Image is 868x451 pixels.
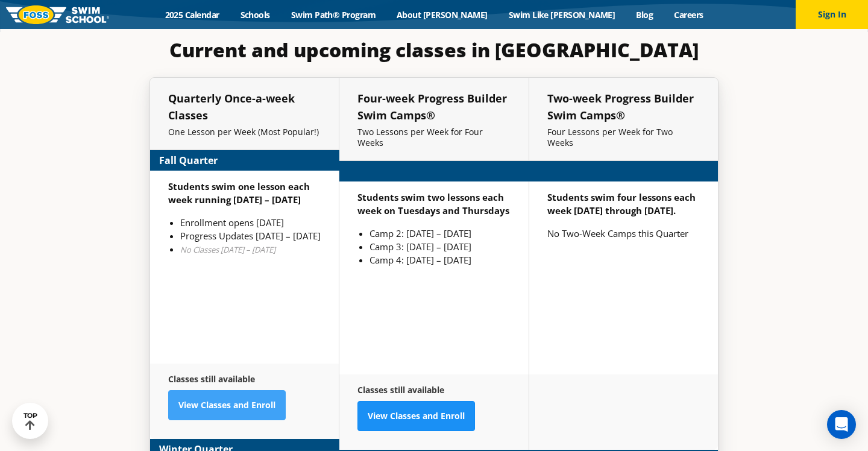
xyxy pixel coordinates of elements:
p: Four Lessons per Week for Two Weeks [547,127,700,148]
p: No Two-Week Camps this Quarter [547,227,700,240]
strong: Students swim four lessons each week [DATE] through [DATE]. [547,191,696,216]
a: Careers [664,9,714,20]
a: Swim Like [PERSON_NAME] [498,9,626,20]
a: About [PERSON_NAME] [386,9,498,20]
a: Schools [230,9,280,20]
h3: Current and upcoming classes in [GEOGRAPHIC_DATA] [149,38,719,62]
strong: Fall Quarter [159,153,218,168]
li: Camp 4: [DATE] – [DATE] [370,253,511,266]
p: Two Lessons per Week for Four Weeks [357,127,511,148]
li: Camp 3: [DATE] – [DATE] [370,240,511,253]
p: One Lesson per Week (Most Popular!) [168,127,321,137]
a: Swim Path® Program [280,9,386,20]
em: No Classes [DATE] – [DATE] [180,244,275,255]
a: View Classes and Enroll [357,401,475,431]
a: 2025 Calendar [154,9,230,20]
li: Progress Updates [DATE] – [DATE] [180,229,321,242]
img: FOSS Swim School Logo [6,5,109,24]
strong: Students swim two lessons each week on Tuesdays and Thursdays [357,191,509,216]
h5: Quarterly Once-a-week Classes [168,90,321,124]
div: TOP [24,412,37,430]
div: Open Intercom Messenger [827,410,856,439]
h5: Two-week Progress Builder Swim Camps® [547,90,700,124]
a: View Classes and Enroll [168,390,286,420]
strong: Classes still available [357,384,444,396]
a: Blog [626,9,664,20]
strong: Students swim one lesson each week running [DATE] – [DATE] [168,180,310,206]
li: Camp 2: [DATE] – [DATE] [370,227,511,240]
strong: Classes still available [168,373,255,385]
h5: Four-week Progress Builder Swim Camps® [357,90,511,124]
li: Enrollment opens [DATE] [180,216,321,229]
